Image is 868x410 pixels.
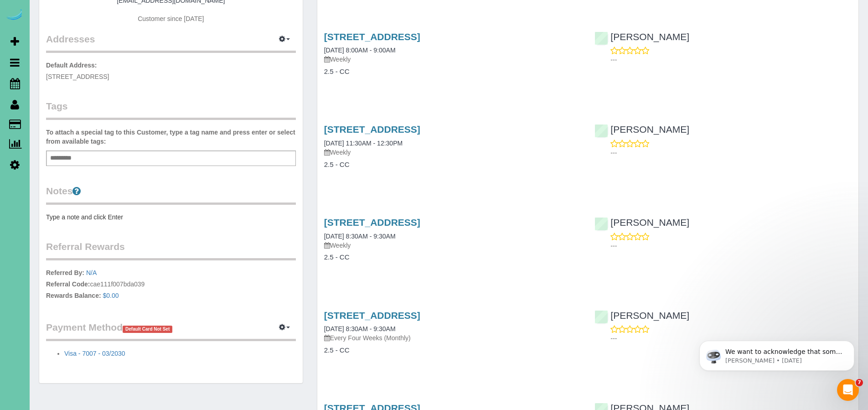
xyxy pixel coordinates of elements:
[324,347,581,354] h4: 2.5 - CC
[610,148,852,157] p: ---
[324,140,403,147] a: [DATE] 11:30AM - 12:30PM
[324,241,581,250] p: Weekly
[86,269,97,276] a: N/A
[5,9,24,22] img: Automaid Logo
[324,325,396,332] a: [DATE] 8:30AM - 9:30AM
[46,61,97,70] label: Default Address:
[324,233,396,240] a: [DATE] 8:30AM - 9:30AM
[40,35,157,43] p: Message from Ellie, sent 1d ago
[594,31,689,42] a: [PERSON_NAME]
[324,333,581,343] p: Every Four Weeks (Monthly)
[46,321,296,341] legend: Payment Method
[40,26,157,151] span: We want to acknowledge that some users may be experiencing lag or slower performance in our softw...
[594,124,689,135] a: [PERSON_NAME]
[324,310,420,321] a: [STREET_ADDRESS]
[324,47,396,54] a: [DATE] 8:00AM - 9:00AM
[324,161,581,169] h4: 2.5 - CC
[46,213,296,222] pre: Type a note and click Enter
[123,326,172,333] span: Default Card Not Set
[46,184,296,205] legend: Notes
[324,124,420,135] a: [STREET_ADDRESS]
[856,379,863,386] span: 7
[324,55,581,64] p: Weekly
[610,334,852,343] p: ---
[610,55,852,64] p: ---
[594,217,689,228] a: [PERSON_NAME]
[686,322,868,385] iframe: Intercom notifications message
[324,31,420,42] a: [STREET_ADDRESS]
[46,280,90,289] label: Referral Code:
[46,291,101,300] label: Rewards Balance:
[594,310,689,321] a: [PERSON_NAME]
[46,240,296,260] legend: Referral Rewards
[103,292,119,299] a: $0.00
[324,68,581,76] h4: 2.5 - CC
[138,15,204,22] span: Customer since [DATE]
[837,379,859,401] iframe: Intercom live chat
[46,268,84,277] label: Referred By:
[46,268,296,302] p: cae111f007bda039
[46,128,296,146] label: To attach a special tag to this Customer, type a tag name and press enter or select from availabl...
[46,73,109,80] span: [STREET_ADDRESS]
[64,350,125,357] a: Visa - 7007 - 03/2030
[324,217,420,228] a: [STREET_ADDRESS]
[46,99,296,120] legend: Tags
[324,148,581,157] p: Weekly
[610,241,852,250] p: ---
[324,254,581,261] h4: 2.5 - CC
